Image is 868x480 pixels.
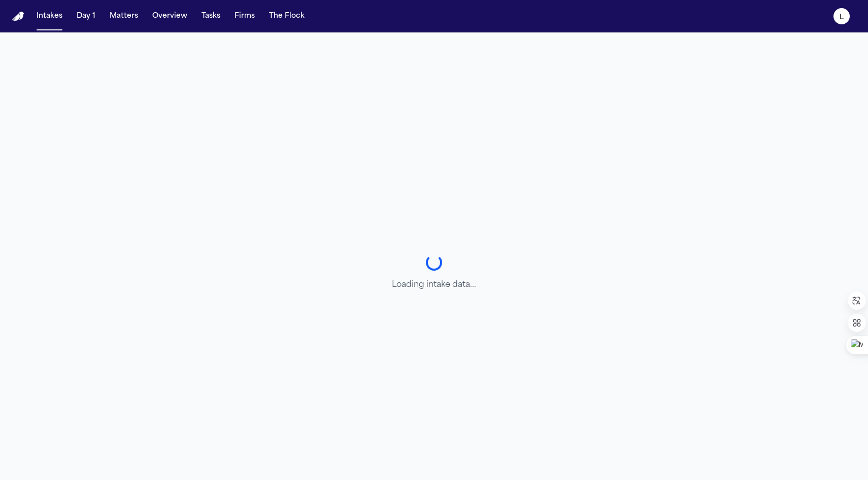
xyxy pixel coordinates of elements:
button: The Flock [265,7,309,25]
p: Loading intake data... [392,279,476,291]
img: Finch Logo [12,12,24,21]
button: Day 1 [73,7,99,25]
button: Tasks [197,7,224,25]
button: Overview [148,7,191,25]
button: Matters [106,7,142,25]
button: Intakes [32,7,66,25]
a: Home [12,12,24,21]
button: Firms [230,7,259,25]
